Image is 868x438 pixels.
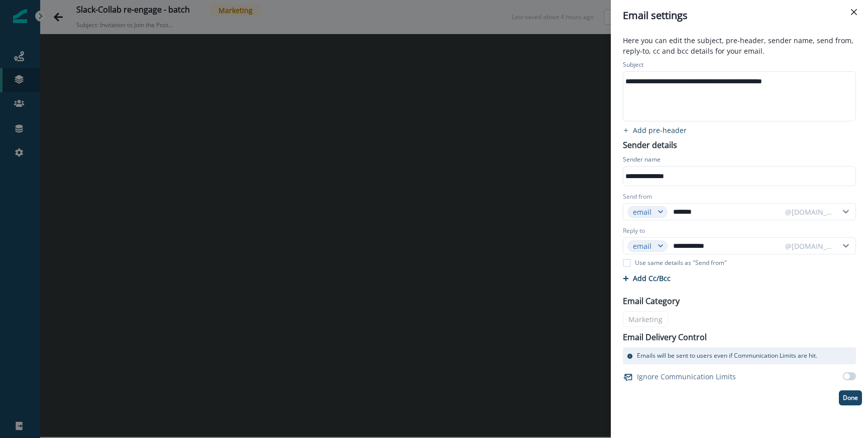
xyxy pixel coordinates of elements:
label: Reply to [623,226,645,235]
button: Close [846,4,862,20]
button: Add Cc/Bcc [623,273,671,283]
div: Email settings [623,8,856,23]
div: email [633,241,653,251]
p: Sender name [623,155,661,166]
label: Send from [623,192,652,201]
p: Emails will be sent to users even if Communication Limits are hit. [637,351,817,360]
p: Here you can edit the subject, pre-header, sender name, send from, reply-to, cc and bcc details f... [617,35,862,58]
p: Add pre-header [633,125,687,135]
div: @[DOMAIN_NAME] [785,207,833,217]
button: Done [839,390,862,405]
p: Sender details [617,137,683,151]
div: email [633,207,653,217]
p: Subject [623,60,643,71]
p: Ignore Communication Limits [637,371,736,382]
p: Email Category [623,295,680,307]
div: @[DOMAIN_NAME] [785,241,833,251]
p: Use same details as "Send from" [635,258,727,267]
button: add preheader [617,125,693,135]
p: Email Delivery Control [623,331,707,343]
p: Done [843,394,858,401]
